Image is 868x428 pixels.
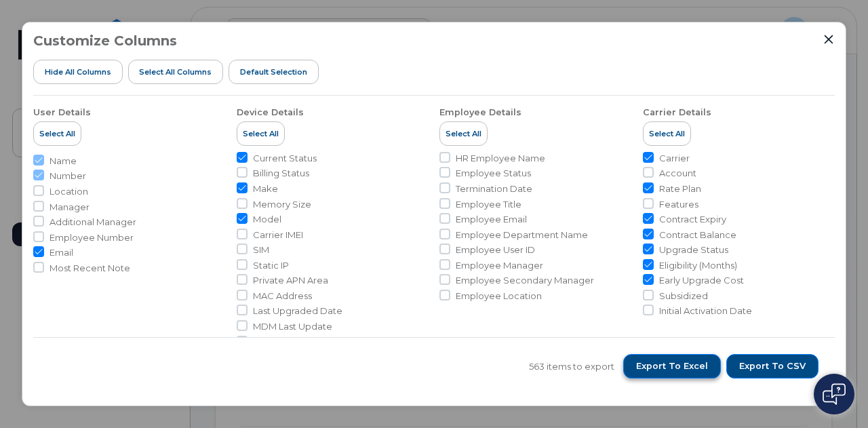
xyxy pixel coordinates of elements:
span: Employee Manager [456,259,543,272]
span: Carrier IMEI [253,229,303,241]
span: Employee Secondary Manager [456,274,594,287]
span: Model [253,213,281,226]
span: Contract Balance [659,229,736,241]
span: Static IP [253,259,289,272]
span: Features [659,198,698,211]
button: Select All [237,121,285,146]
div: Carrier Details [643,106,711,119]
span: Export to Excel [636,360,708,372]
span: Rate Plan [659,182,701,195]
span: Employee Location [456,290,542,303]
div: Device Details [237,106,304,119]
span: SIM [253,244,269,256]
span: MAC Address [253,290,312,303]
span: Additional Manager [50,216,136,229]
span: Select All [39,128,75,139]
button: Close [823,33,835,45]
span: Employee Title [456,198,521,211]
span: Make [253,182,278,195]
span: MDM Last Update [253,320,332,333]
span: Employee Status [456,167,531,180]
span: Last Upgraded Date [253,305,342,317]
span: Current Status [253,152,317,165]
span: Email [50,246,73,259]
span: Select All [446,128,481,139]
span: Initial Activation Date [659,305,752,317]
span: Location [50,185,88,198]
span: Manager [50,201,90,214]
button: Select all Columns [128,60,224,84]
span: Employee Email [456,213,527,226]
span: Select All [243,128,279,139]
span: Number [50,170,86,182]
span: Early Upgrade Cost [659,274,744,287]
button: Hide All Columns [33,60,123,84]
span: Employee Number [50,231,134,244]
span: Employee User ID [456,244,535,256]
span: Account [659,167,696,180]
span: Employee Department Name [456,229,588,241]
span: Name [50,155,77,168]
button: Select All [439,121,488,146]
button: Default Selection [229,60,319,84]
button: Select All [33,121,81,146]
span: Upgrade Status [659,244,728,256]
span: Billing Status [253,167,309,180]
h3: Customize Columns [33,33,177,48]
div: Employee Details [439,106,521,119]
button: Export to CSV [726,354,818,378]
span: Most Recent Note [50,262,130,275]
span: Memory Size [253,198,311,211]
span: Subsidized [659,290,708,303]
span: Eligibility (Months) [659,259,737,272]
span: Private APN Area [253,274,328,287]
img: Open chat [823,383,846,405]
span: Asset Tag [253,336,295,349]
button: Select All [643,121,691,146]
span: Export to CSV [739,360,806,372]
span: HR Employee Name [456,152,545,165]
span: Select All [649,128,685,139]
span: Contract Expiry [659,213,726,226]
span: Hide All Columns [45,66,111,77]
span: Select all Columns [139,66,212,77]
div: User Details [33,106,91,119]
span: Carrier [659,152,690,165]
span: Default Selection [240,66,307,77]
span: 563 items to export [529,360,614,373]
span: Termination Date [456,182,532,195]
button: Export to Excel [623,354,721,378]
